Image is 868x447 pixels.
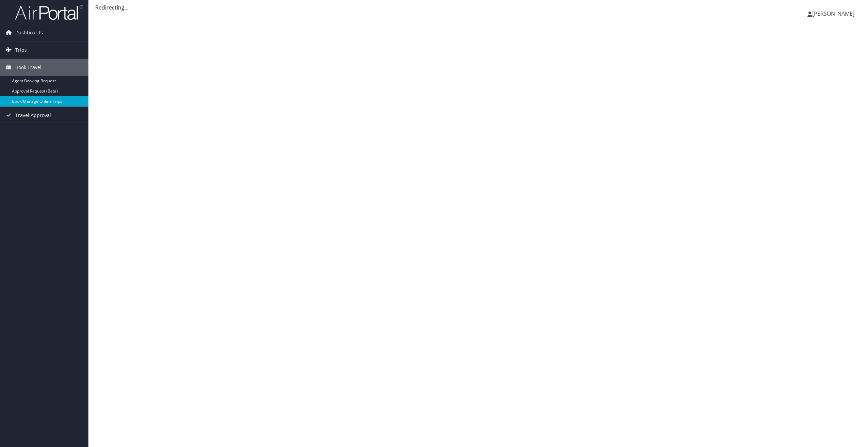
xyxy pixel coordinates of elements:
span: [PERSON_NAME] [812,10,854,17]
img: airportal-logo.png [15,4,83,20]
span: Trips [15,42,27,59]
a: [PERSON_NAME] [807,3,861,24]
span: Book Travel [15,59,41,76]
span: Dashboards [15,24,43,41]
span: Travel Approval [15,107,51,124]
div: Redirecting... [95,3,861,12]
